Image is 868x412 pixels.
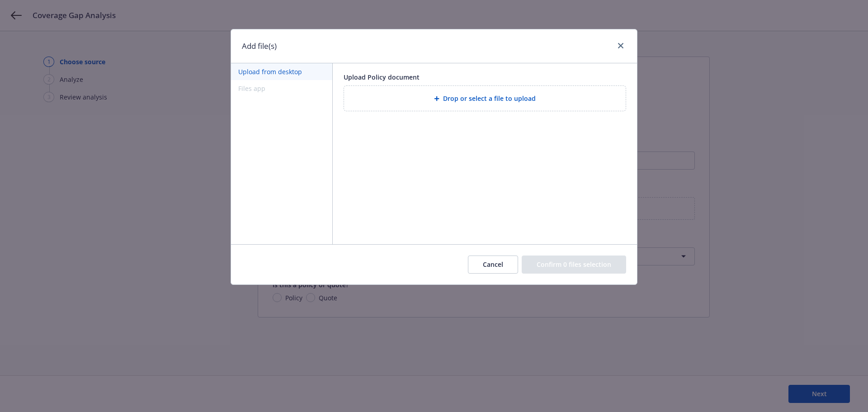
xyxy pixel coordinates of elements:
[344,72,626,82] div: Upload Policy document
[468,256,518,274] button: Cancel
[443,94,536,103] span: Drop or select a file to upload
[344,85,626,111] div: Drop or select a file to upload
[231,63,332,80] button: Upload from desktop
[615,40,626,51] a: close
[242,40,277,52] h1: Add file(s)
